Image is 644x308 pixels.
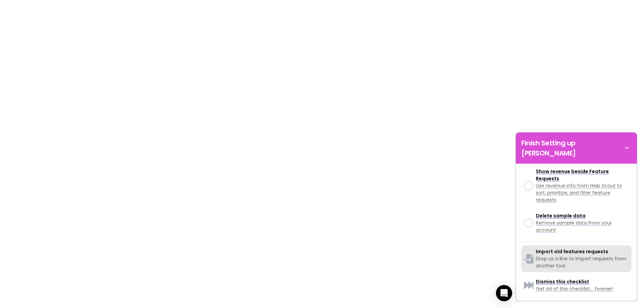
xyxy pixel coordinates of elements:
span: Show revenue beside Feature Requests [536,168,609,182]
span: Import old features requests [536,248,608,255]
a: Delete sample data Remove sample data from your account [521,210,631,236]
a: Import old features requests Drop us a line to import requests from another tool. [521,245,631,272]
h5: Finish Setting up [PERSON_NAME] [521,138,622,158]
a: Dismiss this checklist Get rid of this checklist... forever! [521,276,631,295]
span: Drop us a line to import requests from another tool. [536,255,626,269]
span: Dismiss this checklist [536,278,589,285]
a: Show revenue beside Feature Requests Use revenue info from Help Scout to sort, prioritize, and fi... [521,165,631,206]
div: Open Intercom Messenger [496,285,512,301]
span: Use revenue info from Help Scout to sort, prioritize, and filter feature requests [536,182,622,203]
span: Get rid of this checklist... forever! [536,285,613,292]
span: Delete sample data [536,212,586,219]
span: Remove sample data from your account [536,219,612,233]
